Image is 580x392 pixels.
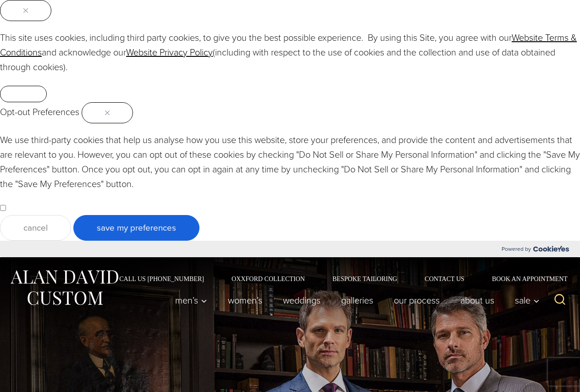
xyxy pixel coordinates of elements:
[105,276,571,282] nav: Secondary Navigation
[515,296,540,305] span: Sale
[218,276,319,282] a: Oxxford Collection
[384,291,450,309] a: Our Process
[273,291,331,309] a: weddings
[319,276,411,282] a: Bespoke Tailoring
[73,215,199,241] button: Save My Preferences
[9,267,119,308] img: Alan David Custom
[549,289,571,311] button: View Search Form
[218,291,273,309] a: Women’s
[105,110,110,115] img: Close
[175,296,207,305] span: Men’s
[82,102,133,123] button: Close
[411,276,478,282] a: Contact Us
[126,45,213,59] a: Website Privacy Policy
[331,291,384,309] a: Galleries
[105,276,218,282] a: Call Us [PHONE_NUMBER]
[533,246,569,252] img: Cookieyes logo
[478,276,571,282] a: Book an Appointment
[23,8,28,13] img: Close
[450,291,505,309] a: About Us
[165,291,545,309] nav: Primary Navigation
